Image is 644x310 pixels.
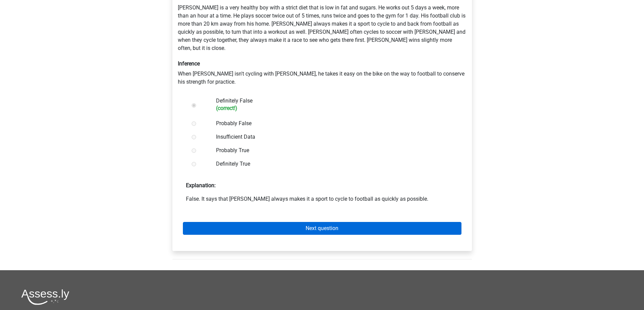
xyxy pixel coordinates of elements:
p: False. It says that [PERSON_NAME] always makes it a sport to cycle to football as quickly as poss... [186,195,458,203]
h6: Inference [178,60,467,67]
a: Next question [183,222,461,235]
label: Definitely False [216,97,450,111]
label: Insufficient Data [216,133,450,141]
label: Probably False [216,119,450,128]
label: Definitely True [216,160,450,168]
img: Assessly logo [21,289,69,305]
strong: Explanation: [186,182,216,189]
label: Probably True [216,146,450,154]
h6: (correct!) [216,105,450,111]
